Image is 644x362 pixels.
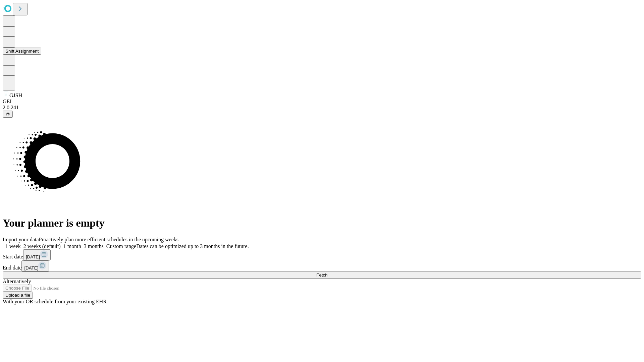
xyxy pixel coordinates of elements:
[106,243,136,249] span: Custom range
[3,105,641,111] div: 2.0.241
[3,249,641,260] div: Start date
[9,93,22,98] span: GJSH
[21,260,49,271] button: [DATE]
[84,243,104,249] span: 3 months
[3,299,107,304] span: With your OR schedule from your existing EHR
[3,237,39,242] span: Import your data
[316,273,327,278] span: Fetch
[26,254,40,259] span: [DATE]
[3,99,641,105] div: GEI
[5,243,21,249] span: 1 week
[5,112,10,117] span: @
[23,249,51,260] button: [DATE]
[3,48,41,55] button: Shift Assignment
[39,237,180,242] span: Proactively plan more efficient schedules in the upcoming weeks.
[3,292,33,299] button: Upload a file
[3,260,641,271] div: End date
[63,243,81,249] span: 1 month
[23,243,61,249] span: 2 weeks (default)
[3,217,641,229] h1: Your planner is empty
[24,265,38,270] span: [DATE]
[3,271,641,279] button: Fetch
[3,111,13,118] button: @
[136,243,249,249] span: Dates can be optimized up to 3 months in the future.
[3,279,31,284] span: Alternatively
